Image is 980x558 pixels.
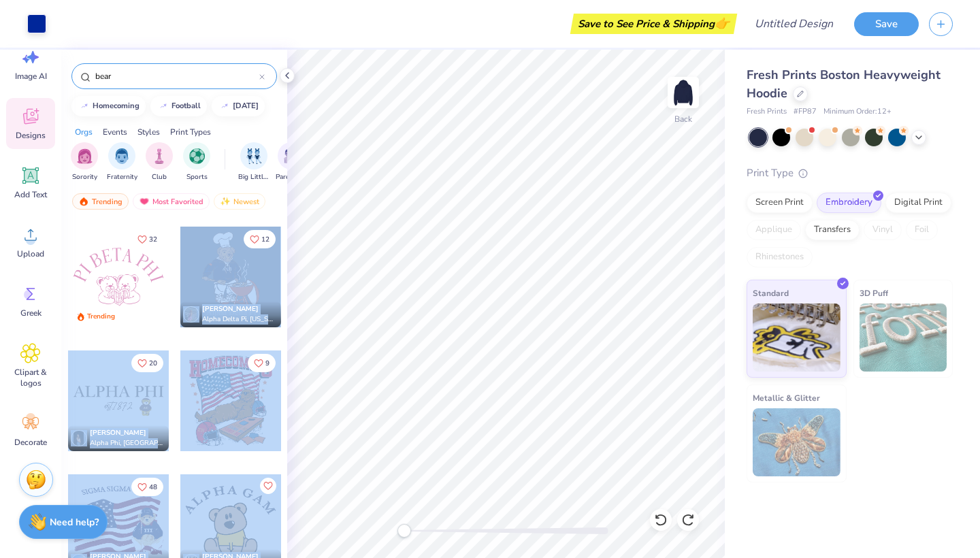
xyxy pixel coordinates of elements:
[17,248,44,259] span: Upload
[219,102,230,110] img: trend_line.gif
[149,360,157,367] span: 20
[864,220,902,240] div: Vinyl
[276,142,307,182] div: filter for Parent's Weekend
[133,193,210,210] div: Most Favorited
[860,286,888,300] span: 3D Puff
[71,96,146,116] button: homecoming
[747,67,941,101] span: Fresh Prints Boston Heavyweight Hoodie
[212,96,265,116] button: [DATE]
[146,142,173,182] div: filter for Club
[670,79,697,106] img: Back
[90,438,163,448] span: Alpha Phi, [GEOGRAPHIC_DATA][US_STATE]
[94,69,259,83] input: Try "Alpha"
[753,286,789,300] span: Standard
[72,193,129,210] div: Trending
[71,142,98,182] div: filter for Sorority
[189,148,205,164] img: Sports Image
[107,142,137,182] button: filter button
[753,391,820,405] span: Metallic & Glitter
[747,193,813,213] div: Screen Print
[152,148,167,164] img: Club Image
[14,189,47,200] span: Add Text
[150,96,207,116] button: football
[131,478,163,496] button: Like
[50,516,99,529] strong: Need help?
[244,230,276,248] button: Like
[823,106,892,118] span: Minimum Order: 12 +
[183,142,210,182] div: filter for Sports
[87,312,115,322] div: Trending
[238,142,269,182] button: filter button
[265,360,269,367] span: 9
[14,437,47,448] span: Decorate
[854,12,919,36] button: Save
[152,172,167,182] span: Club
[276,172,307,182] span: Parent's Weekend
[276,142,307,182] button: filter button
[397,524,411,538] div: Accessibility label
[149,484,157,491] span: 48
[747,220,801,240] div: Applique
[260,478,276,494] button: Like
[248,354,276,372] button: Like
[114,148,129,164] img: Fraternity Image
[93,102,140,110] div: homecoming
[747,165,953,181] div: Print Type
[107,172,137,182] span: Fraternity
[794,106,817,118] span: # FP87
[107,142,137,182] div: filter for Fraternity
[744,10,844,37] input: Untitled Design
[78,197,89,206] img: trending.gif
[131,354,163,372] button: Like
[158,102,169,110] img: trend_line.gif
[885,193,951,213] div: Digital Print
[146,142,173,182] button: filter button
[137,126,160,138] div: Styles
[171,102,201,110] div: football
[186,172,208,182] span: Sports
[131,230,163,248] button: Like
[238,172,269,182] span: Big Little Reveal
[149,236,157,243] span: 32
[674,113,692,125] div: Back
[214,193,265,210] div: Newest
[170,126,211,138] div: Print Types
[8,367,53,389] span: Clipart & logos
[261,236,269,243] span: 12
[753,408,840,476] img: Metallic & Glitter
[906,220,938,240] div: Foil
[747,247,813,267] div: Rhinestones
[77,148,93,164] img: Sorority Image
[220,197,231,206] img: newest.gif
[202,314,276,325] span: Alpha Delta Pi, [US_STATE][GEOGRAPHIC_DATA]
[75,126,93,138] div: Orgs
[202,304,259,314] span: [PERSON_NAME]
[16,130,46,141] span: Designs
[284,148,299,164] img: Parent's Weekend Image
[860,303,947,372] img: 3D Puff
[183,142,210,182] button: filter button
[817,193,881,213] div: Embroidery
[574,14,734,34] div: Save to See Price & Shipping
[715,15,730,31] span: 👉
[79,102,90,110] img: trend_line.gif
[233,102,259,110] div: halloween
[90,428,146,438] span: [PERSON_NAME]
[15,71,47,82] span: Image AI
[139,197,150,206] img: most_fav.gif
[246,148,261,164] img: Big Little Reveal Image
[72,172,97,182] span: Sorority
[238,142,269,182] div: filter for Big Little Reveal
[805,220,860,240] div: Transfers
[753,303,840,372] img: Standard
[71,142,98,182] button: filter button
[20,308,42,318] span: Greek
[103,126,127,138] div: Events
[747,106,787,118] span: Fresh Prints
